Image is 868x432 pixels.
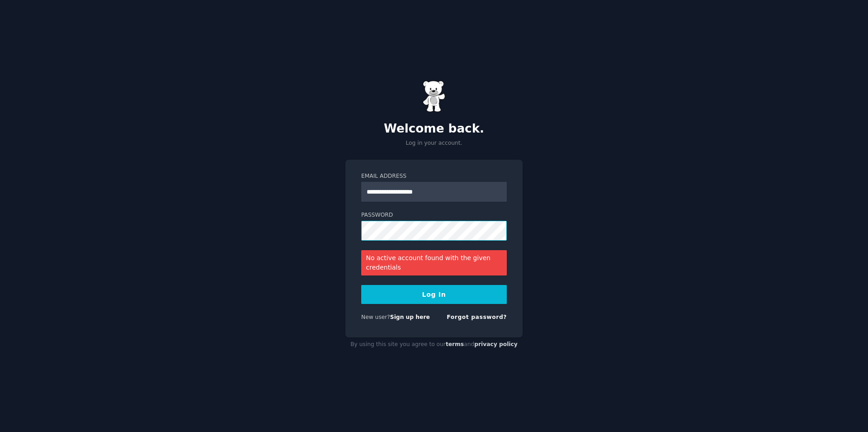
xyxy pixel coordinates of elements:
div: No active account found with the given credentials [361,250,507,275]
span: New user? [361,314,390,320]
div: By using this site you agree to our and [345,337,523,352]
label: Password [361,211,507,219]
p: Log in your account. [345,139,523,147]
h2: Welcome back. [345,122,523,136]
a: Forgot password? [447,314,507,320]
button: Log In [361,285,507,304]
a: terms [446,341,464,347]
label: Email Address [361,172,507,180]
a: privacy policy [474,341,518,347]
a: Sign up here [390,314,430,320]
img: Gummy Bear [423,81,445,112]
